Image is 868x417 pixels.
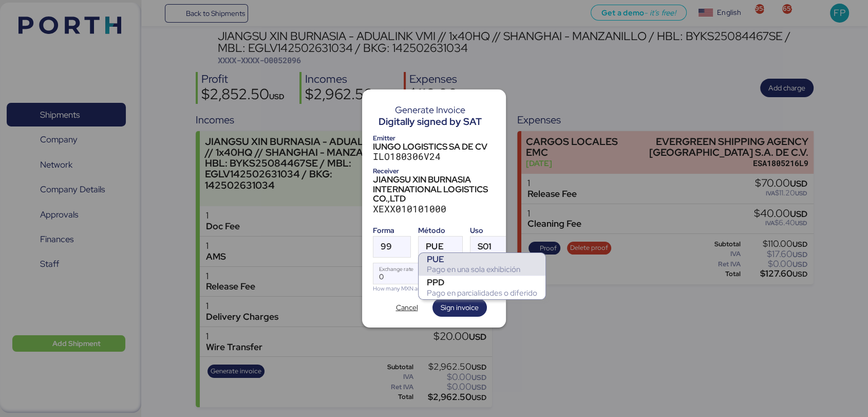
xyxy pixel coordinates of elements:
div: Uso [470,225,511,236]
div: Receiver [373,166,495,176]
button: Cancel [381,298,432,317]
div: Generate Invoice [379,105,482,115]
div: Forma [373,225,411,236]
div: XEXX010101000 [373,204,495,214]
div: Método [418,225,462,236]
span: PUE [426,242,443,251]
div: Pago en parcialidades o diferido [427,288,537,298]
span: Cancel [396,301,418,314]
span: S01 [478,242,492,251]
div: Emitter [373,133,495,143]
div: PUE [427,254,537,264]
div: Pago en una sola exhibición [427,264,537,275]
button: Sign invoice [432,298,487,317]
input: Exchange rate [373,263,510,284]
div: IUNGO LOGISTICS SA DE CV [373,142,495,151]
span: Sign invoice [441,301,479,314]
div: ILO180306V24 [373,151,495,162]
div: PPD [427,277,537,287]
div: Digitally signed by SAT [379,115,482,129]
div: How many MXN are 1 USD [373,284,511,293]
div: JIANGSU XIN BURNASIA INTERNATIONAL LOGISTICS CO.,LTD [373,175,495,203]
span: 99 [381,242,392,251]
